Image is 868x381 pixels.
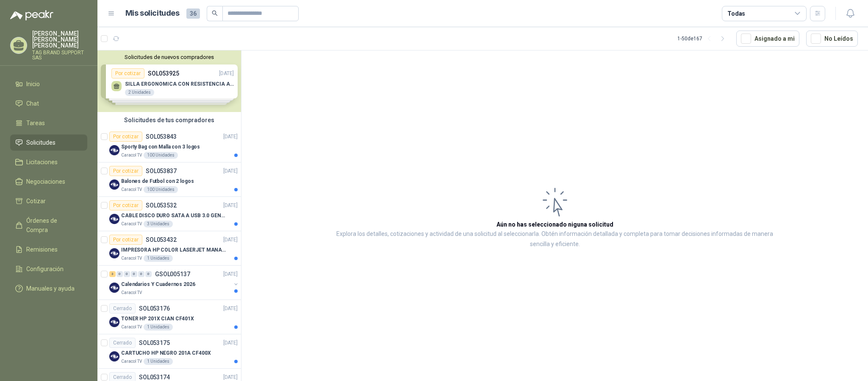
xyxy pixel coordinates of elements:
a: Por cotizarSOL053432[DATE] Company LogoIMPRESORA HP COLOR LASERJET MANAGED E45028DNCaracol TV1 Un... [97,231,241,266]
a: Manuales y ayuda [10,280,87,297]
span: Tareas [26,118,45,128]
img: Company Logo [109,317,119,327]
p: Caracol TV [121,221,142,227]
div: 0 [145,271,152,277]
a: Configuración [10,261,87,277]
p: Explora los detalles, cotizaciones y actividad de una solicitud al seleccionarla. Obtén informaci... [326,229,783,249]
p: [DATE] [223,133,238,141]
span: Solicitudes [26,138,55,147]
div: 3 [109,271,116,277]
div: 1 Unidades [144,324,173,331]
a: 3 0 0 0 0 0 GSOL005137[DATE] Company LogoCalendarios Y Cuadernos 2026Caracol TV [109,269,239,296]
p: SOL053174 [139,374,170,380]
div: Por cotizar [109,132,142,142]
span: Configuración [26,264,64,274]
a: Tareas [10,115,87,131]
img: Company Logo [109,283,119,293]
p: Caracol TV [121,289,142,296]
span: search [212,10,218,16]
a: Por cotizarSOL053843[DATE] Company LogoSporty Bag con Malla con 3 logosCaracol TV100 Unidades [97,128,241,162]
p: [DATE] [223,236,238,244]
p: SOL053843 [146,134,177,140]
a: Remisiones [10,241,87,258]
button: Solicitudes de nuevos compradores [101,54,238,60]
span: Cotizar [26,196,46,206]
a: Licitaciones [10,154,87,170]
a: Órdenes de Compra [10,213,87,238]
span: Licitaciones [26,157,58,167]
a: Negociaciones [10,174,87,190]
div: Todas [727,9,745,18]
h1: Mis solicitudes [125,7,180,20]
div: 100 Unidades [144,186,178,193]
a: Inicio [10,76,87,92]
img: Company Logo [109,248,119,258]
p: IMPRESORA HP COLOR LASERJET MANAGED E45028DN [121,246,227,254]
p: SOL053532 [146,202,177,208]
p: Calendarios Y Cuadernos 2026 [121,280,195,289]
button: No Leídos [806,31,858,47]
div: Cerrado [109,303,136,314]
p: SOL053837 [146,168,177,174]
div: Solicitudes de tus compradores [97,112,241,128]
span: Remisiones [26,245,58,254]
a: Por cotizarSOL053837[DATE] Company LogoBalones de Futbol con 2 logosCaracol TV100 Unidades [97,162,241,197]
p: [DATE] [223,339,238,347]
span: Órdenes de Compra [26,216,79,235]
div: 0 [131,271,137,277]
span: Chat [26,99,39,108]
p: [PERSON_NAME] [PERSON_NAME] [PERSON_NAME] [32,31,87,48]
div: 1 Unidades [144,255,173,262]
span: Manuales y ayuda [26,284,75,293]
p: [DATE] [223,202,238,210]
a: Chat [10,95,87,112]
p: Caracol TV [121,324,142,331]
div: 0 [116,271,123,277]
img: Logo peakr [10,10,53,20]
p: Caracol TV [121,152,142,159]
a: CerradoSOL053175[DATE] Company LogoCARTUCHO HP NEGRO 201A CF400XCaracol TV1 Unidades [97,334,241,369]
div: Solicitudes de nuevos compradoresPor cotizarSOL053925[DATE] SILLA ERGONOMICA CON RESISTENCIA A 15... [97,50,241,112]
h3: Aún no has seleccionado niguna solicitud [496,220,613,229]
p: CARTUCHO HP NEGRO 201A CF400X [121,349,211,357]
p: SOL053175 [139,340,170,346]
img: Company Logo [109,179,119,190]
div: 1 - 50 de 167 [677,32,729,45]
div: 100 Unidades [144,152,178,159]
a: Por cotizarSOL053532[DATE] Company LogoCABLE DISCO DURO SATA A USB 3.0 GENERICOCaracol TV3 Unidades [97,197,241,231]
span: 36 [186,8,200,19]
a: Cotizar [10,193,87,209]
p: Sporty Bag con Malla con 3 logos [121,143,200,151]
p: Caracol TV [121,358,142,365]
img: Company Logo [109,145,119,155]
span: Inicio [26,79,40,89]
p: SOL053176 [139,305,170,311]
div: 0 [138,271,144,277]
p: Balones de Futbol con 2 logos [121,177,194,185]
p: Caracol TV [121,255,142,262]
p: [DATE] [223,305,238,313]
p: TONER HP 201X CIAN CF401X [121,315,194,323]
div: 1 Unidades [144,358,173,365]
div: 0 [124,271,130,277]
span: Negociaciones [26,177,65,186]
img: Company Logo [109,214,119,224]
a: Solicitudes [10,134,87,151]
div: Por cotizar [109,200,142,210]
p: [DATE] [223,167,238,175]
p: TAG BRAND SUPPORT SAS [32,50,87,60]
p: CABLE DISCO DURO SATA A USB 3.0 GENERICO [121,212,227,220]
a: CerradoSOL053176[DATE] Company LogoTONER HP 201X CIAN CF401XCaracol TV1 Unidades [97,300,241,334]
div: Por cotizar [109,166,142,176]
img: Company Logo [109,351,119,361]
p: Caracol TV [121,186,142,193]
p: SOL053432 [146,237,177,243]
div: 3 Unidades [144,221,173,227]
div: Cerrado [109,338,136,348]
button: Asignado a mi [736,31,799,47]
div: Por cotizar [109,235,142,245]
p: GSOL005137 [155,271,190,277]
p: [DATE] [223,270,238,278]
